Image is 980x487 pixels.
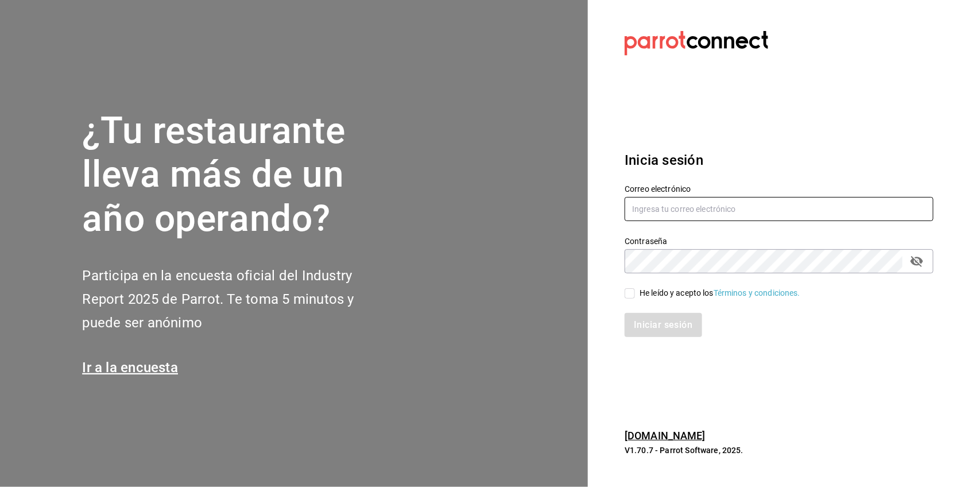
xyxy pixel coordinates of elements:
[640,287,800,299] div: He leído y acepto los
[625,185,933,193] label: Correo electrónico
[625,197,933,221] input: Ingresa tu correo electrónico
[82,264,392,334] h2: Participa en la encuesta oficial del Industry Report 2025 de Parrot. Te toma 5 minutos y puede se...
[625,445,933,456] p: V1.70.7 - Parrot Software, 2025.
[625,237,933,245] label: Contraseña
[625,430,706,442] a: [DOMAIN_NAME]
[82,109,392,241] h1: ¿Tu restaurante lleva más de un año operando?
[907,252,927,271] button: passwordField
[714,288,800,297] a: Términos y condiciones.
[82,360,178,376] a: Ir a la encuesta
[625,150,933,171] h3: Inicia sesión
